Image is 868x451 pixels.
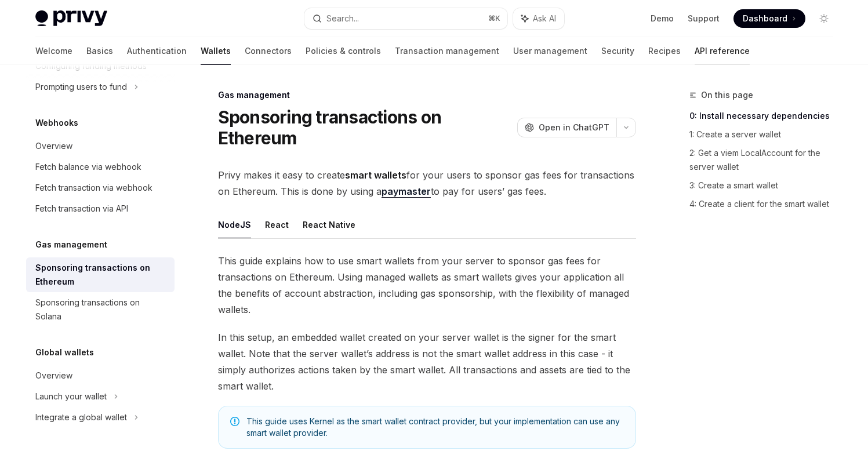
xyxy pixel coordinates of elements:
a: Welcome [35,37,72,65]
a: 0: Install necessary dependencies [689,107,842,125]
div: Sponsoring transactions on Ethereum [35,261,168,289]
a: paymaster [382,186,431,198]
strong: smart wallets [345,169,406,181]
div: Fetch balance via webhook [35,160,141,174]
span: Dashboard [743,13,787,24]
button: Search...⌘K [304,8,507,29]
a: Overview [26,136,175,157]
span: This guide uses Kernel as the smart wallet contract provider, but your implementation can use any... [246,416,624,439]
a: 4: Create a client for the smart wallet [689,195,842,213]
a: Authentication [127,37,187,65]
a: Sponsoring transactions on Ethereum [26,257,175,292]
h1: Sponsoring transactions on Ethereum [218,107,513,148]
a: Support [688,13,720,24]
h5: Global wallets [35,345,94,359]
span: This guide explains how to use smart wallets from your server to sponsor gas fees for transaction... [218,253,636,318]
svg: Note [230,417,239,426]
a: 2: Get a viem LocalAccount for the server wallet [689,144,842,176]
div: Gas management [218,89,636,101]
span: Privy makes it easy to create for your users to sponsor gas fees for transactions on Ethereum. Th... [218,167,636,199]
a: Fetch balance via webhook [26,157,175,177]
div: Fetch transaction via webhook [35,181,152,195]
a: 1: Create a server wallet [689,125,842,144]
button: Ask AI [513,8,564,29]
div: Prompting users to fund [35,80,127,94]
img: light logo [35,10,107,27]
button: Toggle dark mode [815,9,833,28]
h5: Gas management [35,238,107,252]
button: React Native [303,211,355,238]
a: Connectors [245,37,292,65]
div: Overview [35,139,72,153]
button: React [265,211,289,238]
span: ⌘ K [488,14,500,23]
a: Wallets [201,37,231,65]
button: Open in ChatGPT [517,118,616,137]
a: Sponsoring transactions on Solana [26,292,175,327]
span: On this page [701,88,753,102]
a: Policies & controls [306,37,381,65]
a: Recipes [648,37,681,65]
a: Fetch transaction via webhook [26,177,175,198]
a: Transaction management [395,37,499,65]
span: Open in ChatGPT [539,122,609,133]
span: Ask AI [533,13,556,24]
a: 3: Create a smart wallet [689,176,842,195]
div: Sponsoring transactions on Solana [35,296,168,323]
a: Security [601,37,634,65]
div: Launch your wallet [35,390,107,403]
a: User management [513,37,587,65]
a: Fetch transaction via API [26,198,175,219]
div: Fetch transaction via API [35,202,128,216]
a: Overview [26,365,175,386]
button: NodeJS [218,211,251,238]
a: Basics [86,37,113,65]
div: Search... [326,12,359,26]
a: API reference [695,37,750,65]
div: Overview [35,369,72,383]
a: Dashboard [733,9,805,28]
div: Integrate a global wallet [35,410,127,424]
span: In this setup, an embedded wallet created on your server wallet is the signer for the smart walle... [218,329,636,394]
h5: Webhooks [35,116,78,130]
a: Demo [651,13,674,24]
